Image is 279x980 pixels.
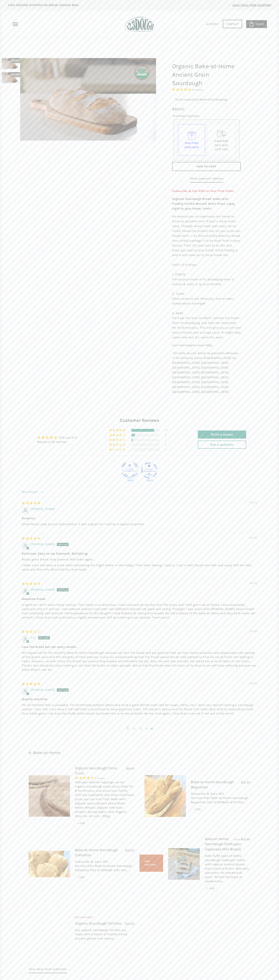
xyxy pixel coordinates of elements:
[192,89,203,91] span: 16 reviews
[22,488,45,496] select: Sort dropdown
[22,630,41,634] span: 3 star review
[22,501,41,505] span: 5 star review
[2,2,85,10] a: FREE GROUND SHIPPING ON BREAD ORDERS $65+
[37,435,77,440] div: Average rating is 4.75 stars
[31,507,55,511] span: [PERSON_NAME]
[75,874,87,880] div: + ADD
[214,148,228,151] span: (Save 50%)
[20,58,156,141] img: Organic Bake-at-Home Ancient Grain Sourdough
[126,767,135,770] span: $8.00
[22,682,41,686] span: 5 star review
[172,343,213,347] em: Each loaf weights about 500g.
[125,922,134,926] span: $12.00
[75,860,134,874] div: Subscribe & Save 10% We now offer Bake-at-Home Sourdough Ciabattas (Set of 4)!Made with fres...
[206,22,219,26] a: Account
[214,139,228,147] span: Subscribe and save
[250,536,257,540] span: [DATE]
[22,651,257,672] p: We registered for the monthly Bake-at-Home Sourdough because we love the bread and are grateful t...
[29,775,70,817] img: Organic Sourdough Pizza Crust
[146,479,152,482] div: 100.0
[241,837,250,841] span: $10.00
[59,436,77,439] a: 4.75 out of 5
[169,60,244,89] h1: Organic Bake-at-Home Ancient Grain Sourdough
[172,162,241,171] button: Add to Cart
[234,838,240,841] span: From
[75,928,134,943] div: Our organic sourdough tortillas are made with a blend of freshly milled ancient grains and natura...
[125,17,156,32] img: 123Dough Bakery
[29,902,70,957] img: Organic Sourdough Tortillas
[109,434,126,437] div: 13% (2) reviews with 4 star rating
[205,854,250,885] div: Soft, fluffy bake-at-home sourdough shokupan made with organic ancient grains and cultured butter...
[22,703,257,716] p: I'm so thankful this is available. I'm minimizing modern wheat and need a good french-style loaf ...
[29,851,70,877] img: Bake-at-Home Sourdough Ciabattas
[165,434,170,437] div: 2
[165,439,170,441] div: 1
[246,20,267,28] a: $60.00
[31,688,55,692] span: [PERSON_NAME]
[233,3,271,7] span: Email Perk: FREE SHIPPING
[191,780,234,789] a: Bake-at-Home Sourdough Baguettes
[141,462,157,479] img: Judge.me Diamond Transparent Shop medal
[31,636,36,639] span: H.C.
[145,775,186,817] img: Bake-at-Home Sourdough Baguettes
[223,20,242,28] a: Contact
[75,766,117,775] a: Organic Sourdough Pizza Crust
[75,921,121,926] a: Organic Sourdough Tortillas
[197,165,216,168] span: Add to Cart
[168,848,200,880] img: Bake-at-Home Sourdough Shokupan (Japanese Milk Bread)
[22,537,41,540] span: 5 star review
[22,697,257,701] b: Quality nutrition
[22,417,257,424] h2: Customer Reviews
[75,915,134,921] div: Not Available
[144,726,149,731] a: Page 2
[109,429,126,432] div: 81% (13) reviews with 5 star rating
[95,777,105,780] span: 7 reviews
[250,582,257,585] span: [DATE]
[22,516,257,520] b: Surprise
[141,462,157,479] div: Diamond Transparent Shop. Published 100% of verified reviews received in total
[2,72,20,83] img: Organic Bake-at-Home Ancient Grain Sourdough
[122,462,138,479] a: Judge.me Diamond Authentic Shop medal100.0
[191,792,250,806] div: Subscribe & Save 10% We now offer Bake-at-Home Sourdough Baguettes (Set of 4)!Made with fres...
[22,552,257,556] b: Delicious, Easy on my Stomach, Satisfying
[165,429,170,432] div: 13
[122,462,138,479] div: Diamond Authentic Shop. 100% of published reviews are verified reviews
[22,603,257,620] p: In general I don’t leave many reviews. This bread is so delicious…I have cleaned up my diet over ...
[172,351,238,394] em: *Currently we only deliver by ground to addresses in the following states: [GEOGRAPHIC_DATA], DE,...
[139,855,163,872] div: New Addition!
[205,885,217,891] div: + ADD
[190,176,224,182] a: More payment options
[22,557,257,562] p: Really great bread. Very pleased. Will order again.
[37,440,77,444] div: Based on 16 reviews
[198,441,246,449] a: Ask a question
[149,726,154,731] a: Page 4
[22,597,257,601] b: Awesome bread
[172,88,192,91] span: 4.75 stars
[125,849,134,852] span: $12.00
[250,501,257,504] span: [DATE]
[255,22,264,26] span: $60.00
[31,588,55,591] span: [PERSON_NAME]
[22,563,257,572] p: I bake a full loaf once a week (after defrosting the night before in the fridge). Then after baki...
[141,462,157,479] a: Judge.me Diamond Transparent Shop medal100.0
[122,462,138,479] img: Judge.me Diamond Authentic Shop medal
[77,876,85,879] span: + ADD
[109,439,126,441] div: 6% (1) reviews with 3 star rating
[173,114,199,118] legend: Purchase Options
[227,2,277,10] a: Email Perk: FREE SHIPPING
[22,645,257,649] b: Love the bread but not every month...
[77,822,85,825] span: + ADD
[207,887,215,890] span: + ADD
[2,58,20,69] img: Organic Bake-at-Home Ancient Grain Sourdough
[75,776,95,780] span: 4.29 stars
[22,522,257,526] p: Great flavor, easy to use instructions. It was a great hit. I will be a repeat customer
[127,479,133,482] div: 100.0
[12,21,19,27] nav: Primary
[172,106,184,112] div: $60.00
[172,214,241,340] p: We wanted you to experience our bread as fresh as possible even if you’re many miles away. Throug...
